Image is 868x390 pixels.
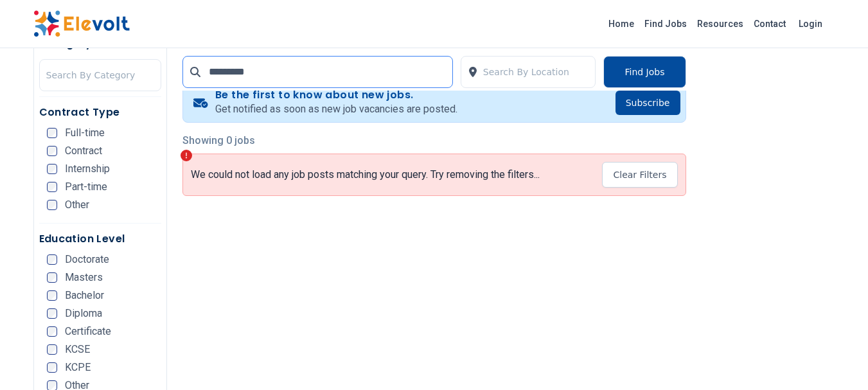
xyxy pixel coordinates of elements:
span: Full-time [65,128,105,138]
a: Login [791,11,830,37]
span: Diploma [65,308,102,319]
input: Doctorate [47,254,57,265]
p: Get notified as soon as new job vacancies are posted. [215,102,457,117]
button: Find Jobs [603,56,686,88]
span: Internship [65,164,110,174]
input: Other [47,200,57,210]
h5: Education Level [39,231,161,247]
p: We could not load any job posts matching your query. Try removing the filters... [191,168,540,181]
a: Find Jobs [639,13,692,34]
a: Home [603,13,639,34]
input: KCPE [47,362,57,373]
button: Subscribe [616,91,680,115]
img: Elevolt [33,10,130,37]
input: Masters [47,272,57,283]
span: Contract [65,146,102,156]
input: Full-time [47,128,57,138]
a: Resources [692,13,748,34]
span: Certificate [65,326,111,337]
iframe: Chat Widget [804,328,868,390]
input: Contract [47,146,57,156]
span: Bachelor [65,290,104,301]
a: Contact [748,13,791,34]
span: Doctorate [65,254,109,265]
span: Part-time [65,182,107,192]
span: KCPE [65,362,91,373]
p: Showing 0 jobs [182,133,686,148]
span: Other [65,200,89,210]
h5: Contract Type [39,105,161,120]
input: KCSE [47,344,57,355]
input: Part-time [47,182,57,192]
input: Bachelor [47,290,57,301]
button: Clear Filters [602,162,677,188]
span: Masters [65,272,103,283]
input: Internship [47,164,57,174]
input: Certificate [47,326,57,337]
span: KCSE [65,344,90,355]
input: Diploma [47,308,57,319]
h4: Be the first to know about new jobs. [215,89,457,102]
